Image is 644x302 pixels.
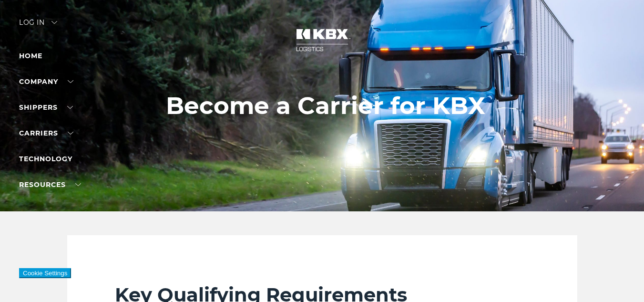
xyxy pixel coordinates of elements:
a: Company [19,77,73,86]
a: RESOURCES [19,180,81,189]
h1: Become a Carrier for KBX [166,92,485,120]
img: kbx logo [286,19,358,61]
a: Technology [19,155,72,163]
img: arrow [51,21,57,24]
a: Carriers [19,129,73,137]
a: SHIPPERS [19,103,73,112]
button: Cookie Settings [19,268,71,278]
div: Log in [19,19,57,33]
a: Home [19,52,42,60]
